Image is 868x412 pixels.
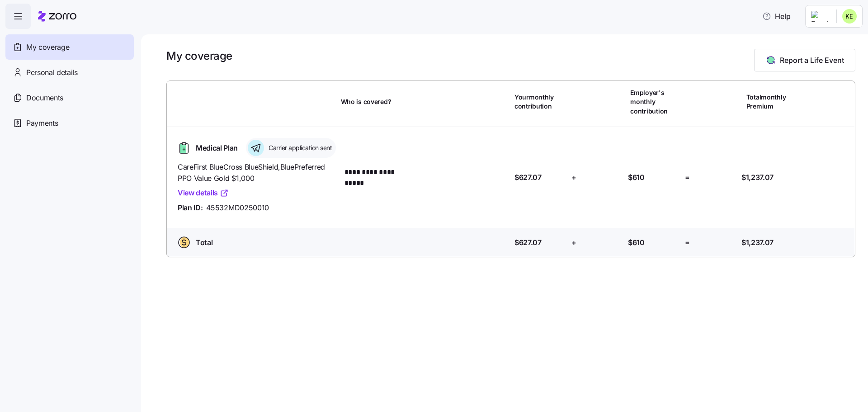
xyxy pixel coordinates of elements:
[571,172,576,183] span: +
[630,88,681,116] span: Employer's monthly contribution
[780,55,844,66] span: Report a Life Event
[685,172,690,183] span: =
[5,85,134,110] a: Documents
[571,237,576,248] span: +
[842,9,857,24] img: 9c3023d2490eb309fd28c4e27891d9b9
[26,67,78,78] span: Personal details
[341,97,392,106] span: Who is covered?
[196,237,212,248] span: Total
[166,49,232,63] h1: My coverage
[178,202,203,213] span: Plan ID:
[762,11,791,22] span: Help
[26,42,69,53] span: My coverage
[5,110,134,136] a: Payments
[755,7,798,25] button: Help
[206,202,269,213] span: 45532MD0250010
[5,34,134,60] a: My coverage
[196,142,238,154] span: Medical Plan
[741,237,774,248] span: $1,237.07
[741,172,774,183] span: $1,237.07
[746,93,797,111] span: Total monthly Premium
[811,11,829,22] img: Employer logo
[514,93,565,111] span: Your monthly contribution
[514,237,542,248] span: $627.07
[266,143,332,152] span: Carrier application sent
[26,92,63,104] span: Documents
[754,49,855,71] button: Report a Life Event
[628,237,645,248] span: $610
[514,172,542,183] span: $627.07
[628,172,645,183] span: $610
[5,60,134,85] a: Personal details
[26,118,58,129] span: Payments
[178,161,334,184] span: CareFirst BlueCross BlueShield , BluePreferred PPO Value Gold $1,000
[178,187,229,199] a: View details
[685,237,690,248] span: =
